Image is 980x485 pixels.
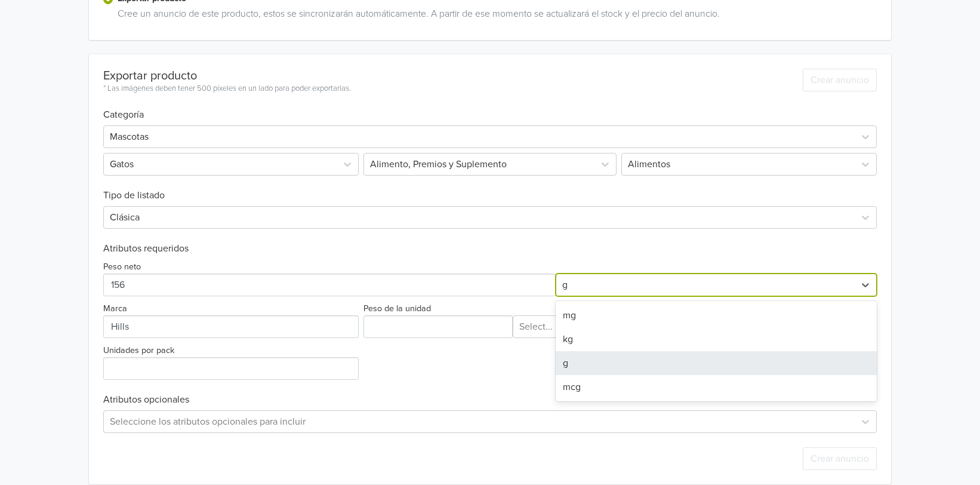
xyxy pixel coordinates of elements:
[103,260,141,274] label: Peso neto
[556,375,876,399] div: mcg
[103,69,351,83] div: Exportar producto
[556,303,876,327] div: mg
[103,95,876,121] h6: Categoría
[556,351,876,375] div: g
[363,302,431,315] label: Peso de la unidad
[103,176,876,201] h6: Tipo de listado
[556,327,876,351] div: kg
[103,394,876,406] h6: Atributos opcionales
[103,302,127,315] label: Marca
[113,7,876,26] div: Cree un anuncio de este producto, estos se sincronizarán automáticamente. A partir de ese momento...
[103,243,876,254] h6: Atributos requeridos
[103,344,174,357] label: Unidades por pack
[803,69,877,91] button: Crear anuncio
[803,447,877,470] button: Crear anuncio
[103,83,351,95] div: * Las imágenes deben tener 500 píxeles en un lado para poder exportarlas.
